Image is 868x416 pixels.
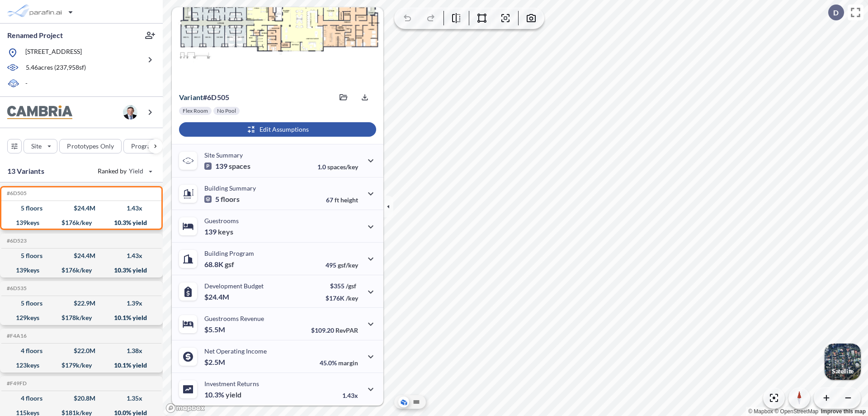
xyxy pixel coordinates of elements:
[340,196,358,204] span: height
[317,163,358,171] p: 1.0
[5,333,27,339] h5: Click to copy the code
[90,164,158,178] button: Ranked by Yield
[774,408,818,415] a: OpenStreetMap
[311,326,358,334] p: $109.20
[833,9,839,17] p: D
[218,227,233,236] span: keys
[821,408,866,415] a: Improve this map
[748,408,773,415] a: Mapbox
[325,294,358,302] p: $176K
[204,217,239,225] p: Guestrooms
[320,359,358,367] p: 45.0%
[59,139,122,153] button: Prototypes Only
[179,93,203,101] span: Variant
[338,261,358,269] span: gsf/key
[346,294,358,302] span: /key
[204,151,243,159] p: Site Summary
[411,397,422,407] button: Site Plan
[123,105,137,120] img: user logo
[342,392,358,399] p: 1.43x
[179,122,376,137] button: Edit Assumptions
[25,47,82,58] p: [STREET_ADDRESS]
[26,63,86,73] p: 5.46 acres ( 237,958 sf)
[221,195,240,204] span: floors
[5,285,27,292] h5: Click to copy the code
[204,162,250,171] p: 139
[326,196,358,204] p: 67
[129,167,144,176] span: Yield
[204,380,259,387] p: Investment Returns
[204,315,264,322] p: Guestrooms Revenue
[204,390,241,399] p: 10.3%
[225,260,234,269] span: gsf
[7,105,72,120] img: BrandImage
[5,238,27,244] h5: Click to copy the code
[165,403,205,413] a: Mapbox homepage
[7,30,63,40] p: Renamed Project
[24,139,57,153] button: Site
[335,196,339,204] span: ft
[204,184,256,192] p: Building Summary
[204,325,226,334] p: $5.5M
[5,380,27,387] h5: Click to copy the code
[204,292,231,301] p: $24.4M
[67,142,114,151] p: Prototypes Only
[7,166,44,177] p: 13 Variants
[325,282,358,290] p: $355
[25,79,28,89] p: -
[5,190,27,196] h5: Click to copy the code
[204,195,240,204] p: 5
[335,326,358,334] span: RevPAR
[204,282,264,290] p: Development Budget
[229,162,250,171] span: spaces
[204,227,233,236] p: 139
[204,260,234,269] p: 68.8K
[327,163,358,171] span: spaces/key
[31,142,42,151] p: Site
[131,142,156,151] p: Program
[179,93,229,102] p: # 6d505
[398,397,409,407] button: Aerial View
[338,359,358,367] span: margin
[204,358,226,367] p: $2.5M
[825,344,861,380] img: Switcher Image
[204,249,254,257] p: Building Program
[217,107,236,115] p: No Pool
[832,368,854,375] p: Satellite
[325,261,358,269] p: 495
[123,139,172,153] button: Program
[204,347,267,355] p: Net Operating Income
[226,390,241,399] span: yield
[346,282,356,290] span: /gsf
[825,344,861,380] button: Switcher ImageSatellite
[183,107,208,115] p: Flex Room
